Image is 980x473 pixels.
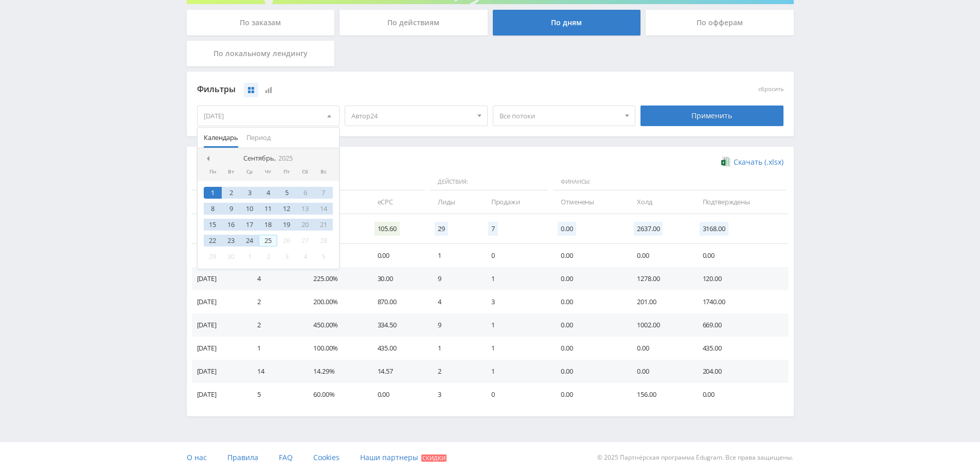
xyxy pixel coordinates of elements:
td: 4 [427,290,481,313]
span: 105.60 [375,222,400,236]
td: 0.00 [692,244,789,267]
span: Автор24 [351,106,472,126]
td: 0.00 [550,290,627,313]
div: 27 [296,235,314,247]
span: Правила [227,452,258,462]
td: 14 [247,360,303,383]
td: 0.00 [550,360,627,383]
td: 120.00 [692,267,789,290]
div: © 2025 Партнёрская программа Edugram. Все права защищены. [495,442,793,473]
span: 7 [488,222,498,236]
td: 4 [247,267,303,290]
td: 0.00 [550,244,627,267]
div: По дням [493,10,641,36]
td: 200.00% [303,290,367,313]
div: Сентябрь, [239,154,297,163]
img: xlsx [721,156,730,167]
td: 14.29% [303,360,367,383]
div: 10 [240,203,259,215]
td: 0 [481,244,551,267]
td: 2 [427,360,481,383]
a: Cookies [313,442,340,473]
td: 0.00 [627,360,692,383]
span: Данные: [192,173,425,191]
div: Применить [640,106,783,126]
a: Наши партнеры Скидки [360,442,447,473]
td: 435.00 [692,337,789,360]
div: Ср [240,169,259,175]
div: Вт [222,169,240,175]
div: Пт [277,169,296,175]
div: 3 [277,251,296,262]
td: 1 [481,337,551,360]
div: 22 [204,235,222,247]
td: 450.00% [303,313,367,337]
td: 225.00% [303,267,367,290]
td: 669.00 [692,313,789,337]
td: 0.00 [550,267,627,290]
div: 20 [296,219,314,231]
td: 0.00 [627,337,692,360]
td: 435.00 [367,337,427,360]
div: По действиям [340,10,488,36]
td: [DATE] [192,290,247,313]
td: Дата [192,190,247,214]
td: Подтверждены [692,190,789,214]
td: Лиды [427,190,481,214]
td: 204.00 [692,360,789,383]
div: 3 [240,187,259,199]
div: 15 [204,219,222,231]
td: [DATE] [192,383,247,406]
span: Календарь [204,128,238,148]
td: 9 [427,313,481,337]
div: По офферам [646,10,794,36]
td: [DATE] [192,244,247,267]
span: О нас [187,452,207,462]
div: 5 [277,187,296,199]
td: 30.00 [367,267,427,290]
a: Правила [227,442,258,473]
div: Пн [204,169,222,175]
td: 14.57 [367,360,427,383]
td: 100.00% [303,337,367,360]
div: 21 [314,219,333,231]
td: [DATE] [192,337,247,360]
span: Скидки [421,454,447,462]
button: сбросить [758,86,783,93]
td: 201.00 [627,290,692,313]
td: 0.00 [550,383,627,406]
button: Календарь [200,128,242,148]
div: 17 [240,219,259,231]
td: 3 [481,290,551,313]
div: Сб [296,169,314,175]
td: Отменены [550,190,627,214]
td: 156.00 [627,383,692,406]
span: 0.00 [558,222,576,236]
div: Вс [314,169,333,175]
td: 1278.00 [627,267,692,290]
td: 334.50 [367,313,427,337]
a: FAQ [279,442,293,473]
td: 3 [427,383,481,406]
div: 4 [259,187,277,199]
span: 3168.00 [700,222,728,236]
div: 24 [240,235,259,247]
span: Финансы: [553,173,786,191]
td: 0.00 [692,383,789,406]
td: 1 [427,337,481,360]
td: [DATE] [192,313,247,337]
td: 1 [481,360,551,383]
div: 29 [204,251,222,262]
span: Cookies [313,452,340,462]
div: 14 [314,203,333,215]
td: 2 [247,313,303,337]
td: 1002.00 [627,313,692,337]
td: Холд [627,190,692,214]
div: 9 [222,203,240,215]
div: 8 [204,203,222,215]
div: 12 [277,203,296,215]
span: FAQ [279,452,293,462]
td: [DATE] [192,360,247,383]
td: 1 [481,313,551,337]
div: По локальному лендингу [187,41,335,66]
